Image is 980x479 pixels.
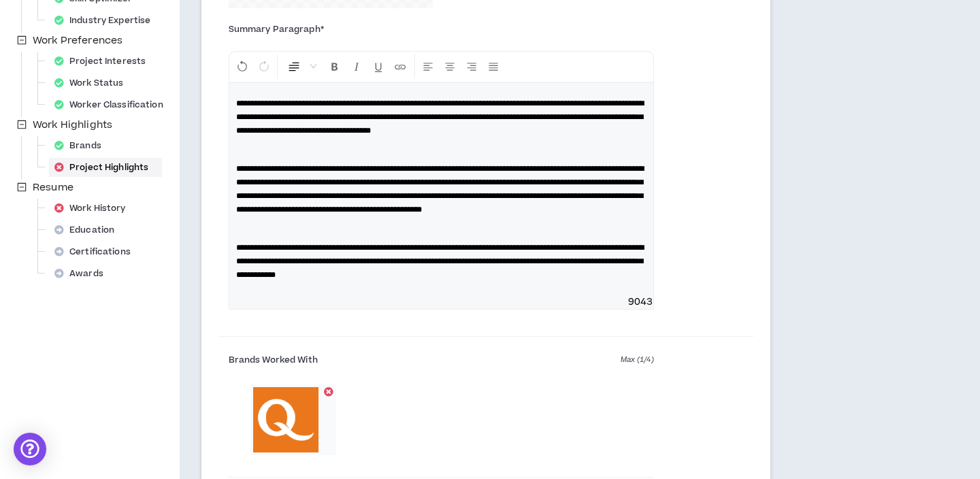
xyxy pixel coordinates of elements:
div: Work History [49,199,140,218]
label: Summary Paragraph [229,18,324,40]
div: Worker Classification [49,95,177,114]
button: Format Italics [346,54,367,79]
span: Max ( 1 / 4 ) [621,354,654,366]
div: Project Highlights [49,158,162,177]
button: Format Bold [325,54,345,79]
button: Center Align [440,54,460,79]
button: Format Underline [368,54,389,79]
div: Work Status [49,73,137,93]
span: Brands Worked With [229,354,318,366]
button: Redo [254,54,274,79]
img: Quorn [253,387,318,452]
span: minus-square [17,182,27,192]
div: Open Intercom Messenger [14,433,46,465]
button: Undo [232,54,252,79]
span: 9043 [628,295,653,309]
button: Justify Align [483,54,504,79]
button: Left Align [418,54,438,79]
span: Work Preferences [30,33,125,49]
span: minus-square [17,35,27,45]
button: Right Align [461,54,482,79]
div: Brands [49,136,115,155]
span: Resume [30,180,76,196]
span: Resume [33,180,73,195]
div: Industry Expertise [49,11,164,30]
span: minus-square [17,120,27,129]
div: Education [49,220,128,239]
span: Work Preferences [33,33,122,48]
div: Awards [49,264,117,283]
div: Project Interests [49,52,159,71]
button: Insert Link [390,54,410,79]
div: Certifications [49,242,144,261]
span: Work Highlights [33,118,112,132]
span: Work Highlights [30,117,115,133]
